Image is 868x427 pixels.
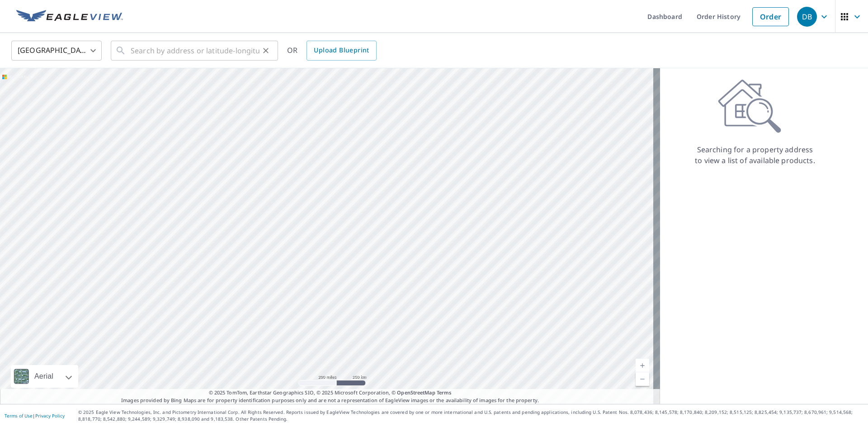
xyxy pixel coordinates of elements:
a: Privacy Policy [35,413,65,419]
div: Aerial [11,365,78,388]
div: [GEOGRAPHIC_DATA] [11,38,102,63]
div: DB [797,7,817,27]
a: Upload Blueprint [307,41,376,61]
a: Terms [437,389,452,396]
span: Upload Blueprint [314,45,369,56]
p: © 2025 Eagle View Technologies, Inc. and Pictometry International Corp. All Rights Reserved. Repo... [78,409,863,422]
a: Terms of Use [5,413,33,419]
a: Order [752,7,789,26]
button: Clear [259,44,272,57]
input: Search by address or latitude-longitude [131,38,259,63]
a: Current Level 5, Zoom Out [636,372,649,386]
img: EV Logo [16,10,123,23]
div: OR [287,41,377,61]
p: Searching for a property address to view a list of available products. [694,144,816,166]
div: Aerial [32,365,56,388]
a: OpenStreetMap [397,389,435,396]
span: © 2025 TomTom, Earthstar Geographics SIO, © 2025 Microsoft Corporation, © [209,389,452,397]
a: Current Level 5, Zoom In [636,359,649,372]
p: | [5,413,65,418]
